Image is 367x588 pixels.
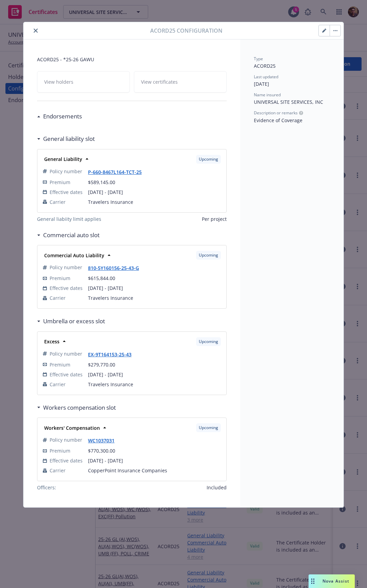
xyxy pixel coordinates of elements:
[207,484,227,491] span: Included
[199,339,218,345] span: Upcoming
[202,215,227,223] span: Per project
[254,74,278,80] span: Last updated
[88,265,144,271] a: 810-5Y160156-25-43-G
[88,350,137,358] span: EX-9T164153-25-43
[32,27,40,35] button: close
[88,371,221,378] span: [DATE] - [DATE]
[37,403,116,412] div: Workers compensation slot
[88,437,120,444] span: WC1037031
[50,361,70,368] span: Premium
[88,264,144,272] span: 810-5Y160156-25-43-G
[88,457,221,464] span: [DATE] - [DATE]
[44,338,59,345] strong: Excess
[254,99,323,105] span: UNIVERSAL SITE SERVICES, INC
[88,198,221,206] span: Travelers Insurance
[88,351,137,358] a: EX-9T164153-25-43
[50,179,70,186] span: Premium
[88,168,147,176] span: P-660-8467L164-TCT-25
[309,574,355,588] button: Nova Assist
[43,134,95,143] h3: General liability slot
[50,436,82,443] span: Policy number
[37,317,105,326] div: Umbrella or excess slot
[43,317,105,326] h3: Umbrella or excess slot
[309,574,317,588] div: Drag to move
[199,252,218,258] span: Upcoming
[199,425,218,431] span: Upcoming
[50,350,82,357] span: Policy number
[50,168,82,175] span: Policy number
[88,294,221,301] span: Travelers Insurance
[254,63,276,69] span: ACORD25
[254,110,298,116] span: Description or remarks
[88,381,221,388] span: Travelers Insurance
[88,179,115,185] span: $589,145.00
[88,361,115,368] span: $279,770.00
[43,403,116,412] h3: Workers compensation slot
[88,275,115,281] span: $615,844.00
[50,264,82,271] span: Policy number
[37,134,95,143] div: General liability slot
[50,381,66,388] span: Carrier
[44,156,82,162] strong: General Liability
[43,112,82,121] h3: Endorsements
[50,284,83,292] span: Effective dates
[199,156,218,162] span: Upcoming
[44,425,100,431] strong: Workers' Compensation
[50,275,70,282] span: Premium
[37,56,227,63] span: ACORD25 - *25-26 GAWU
[150,27,223,35] span: Acord25 configuration
[88,467,221,474] span: CopperPoint Insurance Companies
[254,56,263,62] span: Type
[322,578,349,584] span: Nova Assist
[254,81,269,87] span: [DATE]
[44,252,104,259] strong: Commercial Auto Liability
[88,284,221,292] span: [DATE] - [DATE]
[37,484,56,491] span: Officers:
[37,231,100,240] div: Commercial auto slot
[50,447,70,454] span: Premium
[88,447,115,454] span: $770,300.00
[50,294,66,301] span: Carrier
[50,467,66,474] span: Carrier
[43,231,100,240] h3: Commercial auto slot
[37,112,82,121] div: Endorsements
[254,117,302,124] span: Evidence of Coverage
[37,215,101,223] span: General liabiity limit applies
[88,169,147,175] a: P-660-8467L164-TCT-25
[50,457,83,464] span: Effective dates
[254,92,281,98] span: Name insured
[50,189,83,196] span: Effective dates
[50,198,66,206] span: Carrier
[88,189,221,196] span: [DATE] - [DATE]
[50,371,83,378] span: Effective dates
[88,437,120,444] a: WC1037031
